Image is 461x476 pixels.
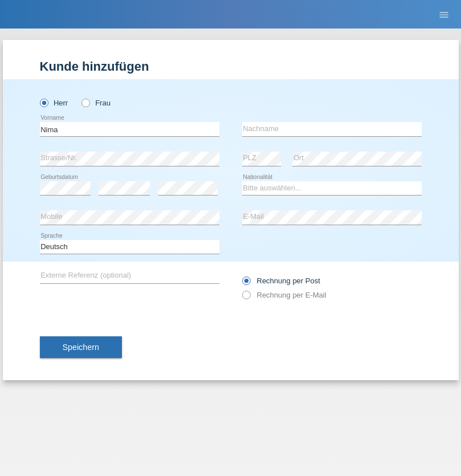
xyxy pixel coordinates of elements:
[81,99,111,107] label: Frau
[242,276,320,285] label: Rechnung per Post
[438,9,450,21] i: menu
[242,276,250,291] input: Rechnung per Post
[40,99,68,107] label: Herr
[81,99,89,106] input: Frau
[433,11,455,18] a: menu
[63,343,99,352] span: Speichern
[40,99,47,106] input: Herr
[40,336,122,358] button: Speichern
[242,291,327,299] label: Rechnung per E-Mail
[242,291,250,305] input: Rechnung per E-Mail
[40,59,422,74] h1: Kunde hinzufügen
